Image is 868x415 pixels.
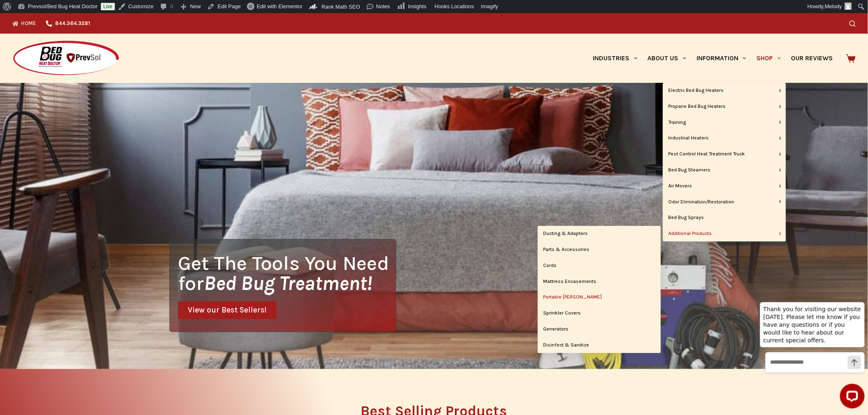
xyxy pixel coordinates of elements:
a: Training [663,115,786,130]
a: Mattress Encasements [538,274,661,290]
nav: Primary [588,34,838,83]
a: Pest Control Heat Treatment Truck [663,146,786,162]
a: Bed Bug Sprays [663,210,786,226]
a: Portable [PERSON_NAME] [538,290,661,305]
a: Sprinkler Covers [538,306,661,321]
img: Prevsol/Bed Bug Heat Doctor [12,40,120,77]
a: Odor Elimination/Restoration [663,194,786,210]
a: Home [12,13,41,34]
span: Melody [825,3,842,9]
i: Bed Bug Treatment! [204,271,372,295]
a: Air Movers [663,178,786,194]
a: View our Best Sellers! [178,301,276,319]
span: Insights [408,3,427,9]
a: Generators [538,322,661,337]
a: 844.364.3281 [41,13,95,34]
a: Industrial Heaters [663,130,786,146]
a: Live [101,3,115,10]
a: Ducting & Adapters [538,226,661,242]
a: Bed Bug Steamers [663,162,786,178]
a: Electric Bed Bug Heaters [663,83,786,98]
a: Propane Bed Bug Heaters [663,99,786,114]
span: Rank Math SEO [322,4,360,10]
a: Our Reviews [786,34,838,83]
a: Cords [538,258,661,274]
nav: Top Menu [12,13,95,34]
a: Parts & Accessories [538,242,661,258]
a: Information [692,34,752,83]
a: Disinfect & Sanitize [538,337,661,353]
a: About Us [642,34,691,83]
button: Search [850,21,856,27]
span: View our Best Sellers! [188,306,267,314]
a: Shop [752,34,786,83]
a: Additional Products [663,226,786,242]
h1: Get The Tools You Need for [178,253,396,293]
a: Industries [588,34,642,83]
iframe: LiveChat chat widget [754,294,868,415]
span: Edit with Elementor [257,3,303,9]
